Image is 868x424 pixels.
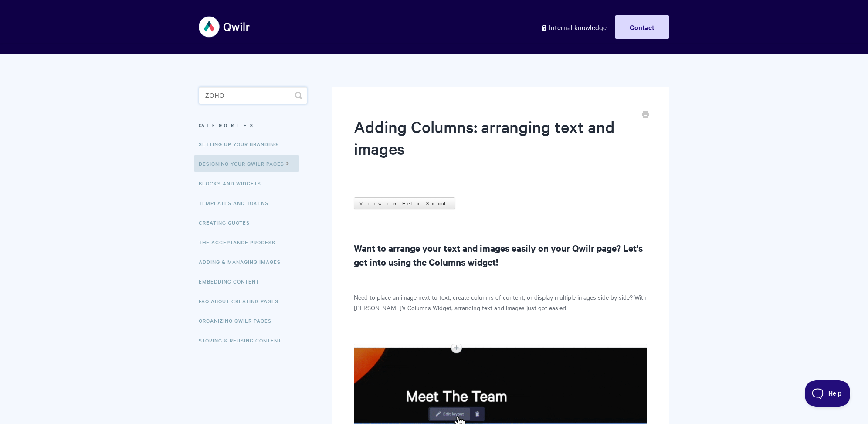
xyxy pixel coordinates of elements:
a: Print this Article [642,110,649,120]
a: FAQ About Creating Pages [199,292,285,310]
a: View in Help Scout [354,197,455,209]
img: Qwilr Help Center [199,10,251,43]
a: Templates and Tokens [199,194,275,212]
a: Setting up your Branding [199,135,285,153]
a: Designing Your Qwilr Pages [194,155,299,172]
p: Need to place an image next to text, create columns of content, or display multiple images side b... [354,292,647,313]
a: Internal knowledge [534,15,613,39]
h2: Want to arrange your text and images easily on your Qwilr page? Let's get into using the Columns ... [354,241,647,269]
a: The Acceptance Process [199,233,282,251]
a: Adding & Managing Images [199,253,287,270]
h3: Categories [199,117,307,133]
a: Embedding Content [199,273,266,290]
a: Storing & Reusing Content [199,332,288,349]
h1: Adding Columns: arranging text and images [354,116,634,175]
input: Search [199,87,307,104]
a: Organizing Qwilr Pages [199,312,278,329]
iframe: Toggle Customer Support [805,380,851,407]
a: Contact [615,15,669,39]
a: Blocks and Widgets [199,174,268,192]
a: Creating Quotes [199,214,256,231]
